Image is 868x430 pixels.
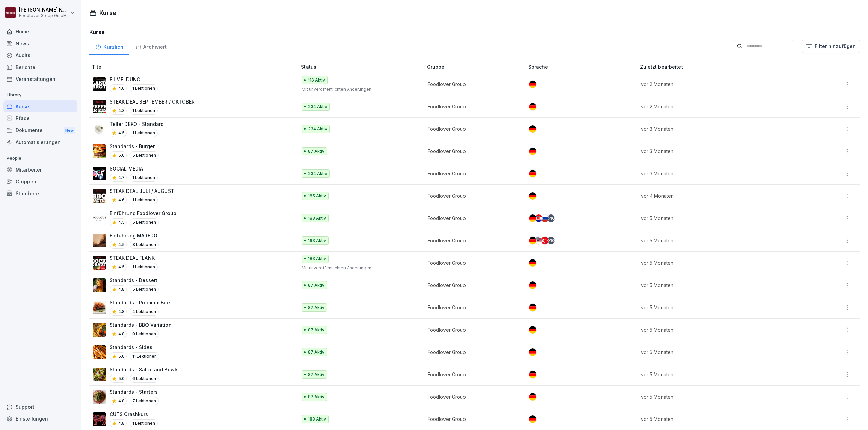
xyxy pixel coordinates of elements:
img: de.svg [529,281,536,289]
p: vor 2 Monaten [641,103,796,110]
a: Standorte [3,187,77,199]
img: us.svg [535,237,542,244]
div: + 10 [547,237,555,244]
p: 87 Aktiv [308,148,324,154]
img: de.svg [529,170,536,177]
img: avsc1bqn7s7hsnavf0tgslje.png [93,122,106,136]
p: Standards - Sides [110,344,159,351]
p: Foodlover Group [428,281,517,289]
p: 183 Aktiv [308,215,326,221]
p: Sprache [528,63,637,70]
p: vor 5 Monaten [641,237,796,244]
p: Standards - Premium Beef [110,299,172,306]
p: vor 5 Monaten [641,304,796,311]
img: de.svg [529,326,536,334]
p: Standards - Dessert [110,277,159,284]
a: DokumenteNew [3,124,77,137]
a: Automatisierungen [3,136,77,148]
p: 4.8 [118,309,125,315]
a: Pfade [3,112,77,124]
p: 1 Lektionen [130,196,158,204]
img: de.svg [529,415,536,423]
p: 1 Lektionen [130,174,158,182]
p: 234 Aktiv [308,104,327,110]
p: 4.0 [118,85,125,91]
img: de.svg [529,125,536,133]
a: Mitarbeiter [3,164,77,176]
p: STEAK DEAL SEPTEMBER / OKTOBER [110,98,195,105]
img: lcdeekcr3x5saybo33fpq49x.png [93,345,106,359]
p: vor 3 Monaten [641,148,796,155]
p: 4.5 [118,242,125,248]
p: Foodlover Group [428,237,517,244]
div: Kürzlich [89,38,129,55]
p: 1 Lektionen [130,84,158,92]
div: Dokumente [3,124,77,137]
img: aaupms049m0z6vz0e6fy85f7.png [93,144,106,158]
p: vor 4 Monaten [641,192,796,199]
p: 185 Aktiv [308,193,326,199]
p: 4 Lektionen [130,308,159,316]
p: 4.5 [118,264,125,270]
p: vor 3 Monaten [641,125,796,132]
p: 5 Lektionen [130,218,159,226]
p: Einführung MAREDO [110,232,159,239]
p: [PERSON_NAME] König [19,7,68,13]
p: Foodlover Group [428,393,517,400]
a: Einstellungen [3,413,77,425]
p: Foodlover Group [428,103,517,110]
p: 116 Aktiv [308,77,325,83]
img: tue1jkp2u4qow5h7u47aqygu.png [93,77,106,91]
a: Berichte [3,61,77,73]
p: 4.3 [118,108,125,114]
p: 87 Aktiv [308,394,324,400]
p: Foodlover Group [428,170,517,177]
p: vor 5 Monaten [641,393,796,400]
p: Standards - Starters [110,388,159,395]
a: Audits [3,49,77,61]
h3: Kurse [89,28,860,36]
p: Standards - Burger [110,143,159,150]
p: Einführung Foodlover Group [110,210,176,217]
p: 234 Aktiv [308,171,327,177]
img: g8ydlf29nqmeddxqdnw5kwue.png [93,100,106,113]
img: eabxd2l85tw7ot4dztru0w46.png [93,234,106,247]
p: 5.0 [118,353,125,359]
img: x8fd9hv1yuljjy30ej8edw7e.png [93,301,106,314]
p: CUTS Crashkurs [110,411,158,418]
p: 1 Lektionen [130,263,158,271]
p: Foodlover Group GmbH [19,13,68,18]
div: Home [3,26,77,38]
p: EILMELDUNG [110,76,158,83]
p: 87 Aktiv [308,349,324,355]
p: Foodlover Group [428,259,517,266]
p: Foodlover Group [428,371,517,378]
p: People [3,153,77,164]
img: tr.svg [541,237,549,244]
p: Foodlover Group [428,304,517,311]
p: vor 5 Monaten [641,371,796,378]
a: Archiviert [129,38,173,55]
p: Foodlover Group [428,148,517,155]
p: 87 Aktiv [308,304,324,311]
img: hfc9xodb464l11561lsct3wb.png [93,390,106,404]
p: 7 Lektionen [130,397,159,405]
p: SOCIAL MEDIA [110,165,158,172]
a: News [3,38,77,49]
p: Teller DEKO - Standard [110,120,164,128]
p: 6 Lektionen [130,375,159,383]
p: Library [3,90,77,100]
p: Foodlover Group [428,326,517,333]
a: Gruppen [3,176,77,187]
img: de.svg [529,393,536,401]
p: 4.6 [118,197,125,203]
p: Titel [92,63,298,70]
a: Kurse [3,100,77,112]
